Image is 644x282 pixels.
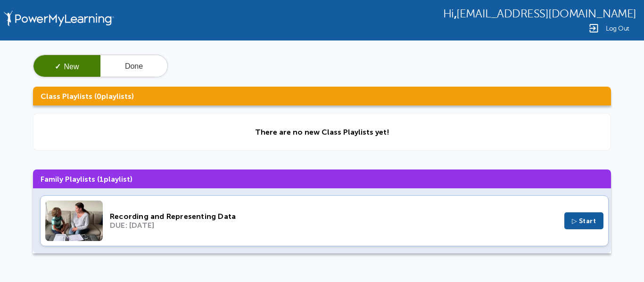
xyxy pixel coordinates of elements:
span: 0 [97,92,101,101]
span: Log Out [606,25,629,32]
h3: Class Playlists ( playlists) [33,87,611,105]
span: Hi [443,8,454,20]
img: Logout Icon [588,23,599,34]
button: Done [100,55,167,78]
img: Thumbnail [45,201,103,241]
h3: Family Playlists ( playlist) [33,169,611,188]
div: DUE: [DATE] [110,221,557,230]
div: There are no new Class Playlists yet! [255,128,389,137]
span: 1 [99,175,104,184]
span: ▷ Start [572,217,596,225]
button: ▷ Start [564,212,604,229]
span: [EMAIL_ADDRESS][DOMAIN_NAME] [456,8,636,20]
button: ✓New [33,55,100,78]
div: , [443,7,636,20]
div: Recording and Representing Data [110,212,557,221]
span: ✓ [55,63,61,71]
